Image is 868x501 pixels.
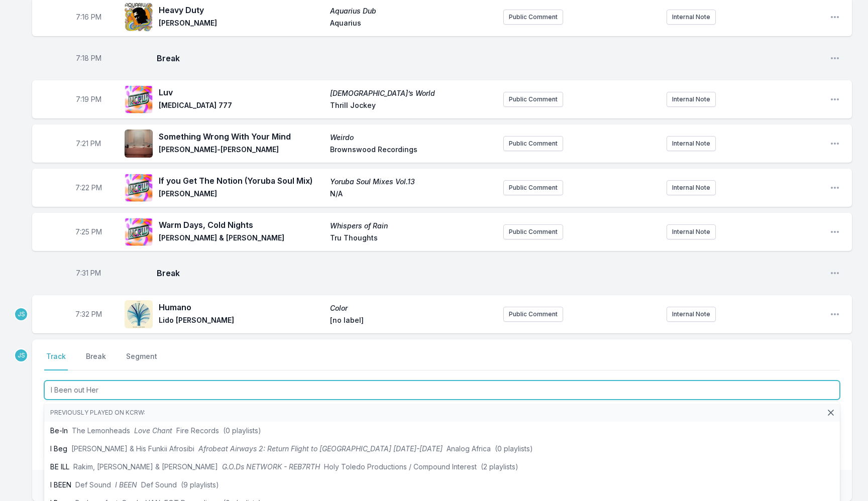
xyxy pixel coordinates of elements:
[125,130,153,158] img: Weirdo
[159,301,324,313] span: Humano
[830,309,840,319] button: Open playlist item options
[503,10,563,25] button: Public Comment
[503,92,563,107] button: Public Comment
[330,189,495,201] span: N/A
[125,300,153,328] img: Color
[667,307,716,322] button: Internal Note
[330,315,495,327] span: [no label]
[503,180,563,195] button: Public Comment
[830,183,840,193] button: Open playlist item options
[481,462,518,471] span: (2 playlists)
[503,307,563,322] button: Public Comment
[75,183,102,193] span: Timestamp
[159,131,324,143] span: Something Wrong With Your Mind
[75,227,102,237] span: Timestamp
[157,267,822,279] span: Break
[830,268,840,278] button: Open playlist item options
[73,462,218,471] span: Rakim, [PERSON_NAME] & [PERSON_NAME]
[159,100,324,112] span: [MEDICAL_DATA] 777
[44,381,840,400] input: Track Title
[159,18,324,30] span: [PERSON_NAME]
[330,177,495,187] span: Yoruba Soul Mixes Vol.13
[141,480,177,489] span: Def Sound
[44,351,68,370] button: Track
[330,303,495,313] span: Color
[159,315,324,327] span: Lido [PERSON_NAME]
[159,233,324,245] span: [PERSON_NAME] & [PERSON_NAME]
[159,189,324,201] span: [PERSON_NAME]
[157,52,822,64] span: Break
[223,426,261,435] span: (0 playlists)
[44,440,840,458] li: I Beg
[14,307,28,321] p: Jeremy Sole
[75,480,111,489] span: Def Sound
[115,480,137,489] span: I BEEN
[72,426,130,435] span: The Lemonheads
[84,351,108,370] button: Break
[830,12,840,22] button: Open playlist item options
[159,86,324,98] span: Luv
[125,174,153,202] img: Yoruba Soul Mixes Vol.13
[667,136,716,151] button: Internal Note
[181,480,219,489] span: (9 playlists)
[330,18,495,30] span: Aquarius
[667,224,716,239] button: Internal Note
[124,351,159,370] button: Segment
[495,444,533,453] span: (0 playlists)
[667,10,716,25] button: Internal Note
[667,92,716,107] button: Internal Note
[176,426,219,435] span: Fire Records
[76,12,101,22] span: Timestamp
[76,268,101,278] span: Timestamp
[330,221,495,231] span: Whispers of Rain
[125,3,153,31] img: Aquarius Dub
[159,145,324,157] span: [PERSON_NAME]‐[PERSON_NAME]
[159,219,324,231] span: Warm Days, Cold Nights
[222,462,320,471] span: G.O.Ds NETWORK - REB7RTH
[667,180,716,195] button: Internal Note
[830,139,840,149] button: Open playlist item options
[14,348,28,362] p: Jeremy Sole
[44,404,840,422] li: Previously played on KCRW:
[330,100,495,112] span: Thrill Jockey
[503,224,563,239] button: Public Comment
[330,145,495,157] span: Brownswood Recordings
[44,422,840,440] li: Be‐In
[76,139,101,149] span: Timestamp
[198,444,443,453] span: Afrobeat Airways 2: Return Flight to [GEOGRAPHIC_DATA] [DATE]-[DATE]
[330,133,495,143] span: Weirdo
[75,309,102,319] span: Timestamp
[503,136,563,151] button: Public Comment
[76,94,101,104] span: Timestamp
[44,458,840,476] li: BE ILL
[159,4,324,16] span: Heavy Duty
[71,444,194,453] span: [PERSON_NAME] & His Funkii Afrosibi
[330,88,495,98] span: [DEMOGRAPHIC_DATA]’s World
[830,53,840,63] button: Open playlist item options
[830,94,840,104] button: Open playlist item options
[125,218,153,246] img: Whispers of Rain
[830,227,840,237] button: Open playlist item options
[125,85,153,113] img: God’s World
[324,462,477,471] span: Holy Toledo Productions / Compound Interest
[44,476,840,494] li: I BEEN
[159,175,324,187] span: If you Get The Notion (Yoruba Soul Mix)
[76,53,101,63] span: Timestamp
[330,6,495,16] span: Aquarius Dub
[447,444,491,453] span: Analog Africa
[134,426,172,435] span: Love Chant
[330,233,495,245] span: Tru Thoughts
